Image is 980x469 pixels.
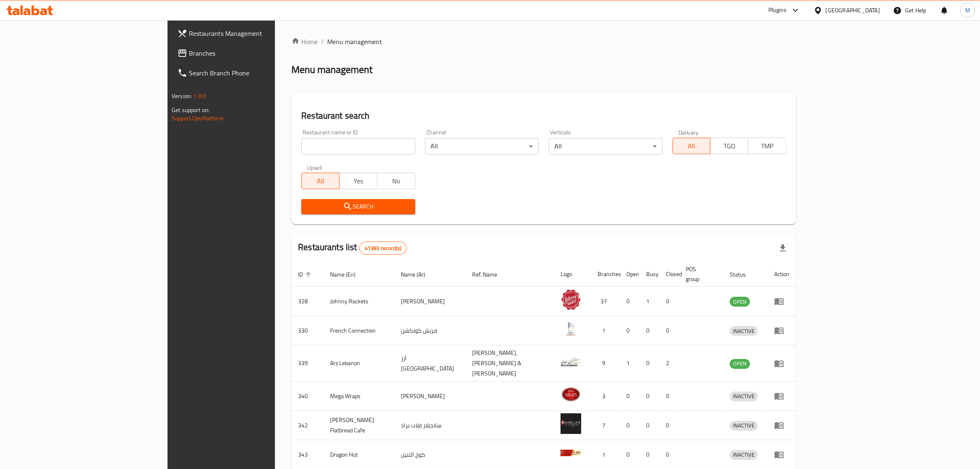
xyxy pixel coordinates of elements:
[308,202,408,212] span: Search
[561,413,581,434] img: Sandella's Flatbread Cafe
[659,262,679,287] th: Closed
[774,326,789,335] div: Menu
[172,113,224,124] a: Support.OpsPlatform
[774,391,789,401] div: Menu
[640,345,659,382] td: 0
[171,43,331,63] a: Branches
[172,105,210,115] span: Get support on:
[591,411,620,440] td: 7
[673,138,711,154] button: All
[343,175,374,187] span: Yes
[659,316,679,345] td: 0
[676,140,708,152] span: All
[561,289,581,310] img: Johnny Rockets
[301,199,415,214] button: Search
[591,345,620,382] td: 9
[620,262,640,287] th: Open
[730,326,758,336] div: INACTIVE
[748,138,786,154] button: TMP
[730,359,750,368] span: OPEN
[327,37,382,47] span: Menu management
[710,138,748,154] button: TGO
[394,287,466,316] td: [PERSON_NAME]
[826,6,880,15] div: [GEOGRAPHIC_DATA]
[730,450,758,460] span: INACTIVE
[640,382,659,411] td: 0
[730,392,758,401] div: INACTIVE
[591,262,620,287] th: Branches
[965,6,970,15] span: M
[774,296,789,306] div: Menu
[549,138,662,155] div: All
[324,287,394,316] td: Johnny Rockets
[659,411,679,440] td: 0
[561,319,581,339] img: French Connection
[730,326,758,336] span: INACTIVE
[752,140,783,152] span: TMP
[640,262,659,287] th: Busy
[301,138,415,155] input: Search for restaurant name or ID..
[305,175,336,187] span: All
[307,164,322,170] label: Upsell
[591,316,620,345] td: 1
[466,345,554,382] td: [PERSON_NAME],[PERSON_NAME] & [PERSON_NAME]
[774,359,789,368] div: Menu
[620,287,640,316] td: 0
[659,345,679,382] td: 2
[730,297,750,307] span: OPEN
[714,140,745,152] span: TGO
[730,297,750,307] div: OPEN
[324,411,394,440] td: [PERSON_NAME] Flatbread Cafe
[339,173,377,189] button: Yes
[730,270,757,279] span: Status
[640,411,659,440] td: 0
[381,175,412,187] span: No
[172,91,192,101] span: Version:
[324,316,394,345] td: French Connection
[640,316,659,345] td: 0
[768,5,787,15] div: Plugins
[291,63,372,76] h2: Menu management
[189,48,325,58] span: Branches
[561,443,581,463] img: Dragon Hut
[291,37,796,47] nav: breadcrumb
[193,91,206,101] span: 1.0.0
[189,68,325,78] span: Search Branch Phone
[591,382,620,411] td: 3
[620,316,640,345] td: 0
[659,382,679,411] td: 0
[620,411,640,440] td: 0
[401,270,436,279] span: Name (Ar)
[561,384,581,405] img: Mega Wraps
[298,241,407,255] h2: Restaurants list
[394,382,466,411] td: [PERSON_NAME]
[774,450,789,460] div: Menu
[330,270,366,279] span: Name (En)
[640,287,659,316] td: 1
[730,392,758,401] span: INACTIVE
[171,23,331,43] a: Restaurants Management
[189,28,325,38] span: Restaurants Management
[659,287,679,316] td: 0
[678,129,699,135] label: Delivery
[324,382,394,411] td: Mega Wraps
[394,345,466,382] td: أرز [GEOGRAPHIC_DATA]
[591,287,620,316] td: 37
[360,244,406,252] span: 41383 record(s)
[561,352,581,372] img: Arz Lebanon
[394,411,466,440] td: سانديلاز فلات براد
[620,345,640,382] td: 1
[359,242,407,255] div: Total records count
[773,238,793,258] div: Export file
[620,382,640,411] td: 0
[394,316,466,345] td: فرنش كونكشن
[730,421,758,430] span: INACTIVE
[686,264,713,284] span: POS group
[377,173,415,189] button: No
[298,270,314,279] span: ID
[554,262,591,287] th: Logo
[473,270,508,279] span: Ref. Name
[768,262,796,287] th: Action
[171,63,331,83] a: Search Branch Phone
